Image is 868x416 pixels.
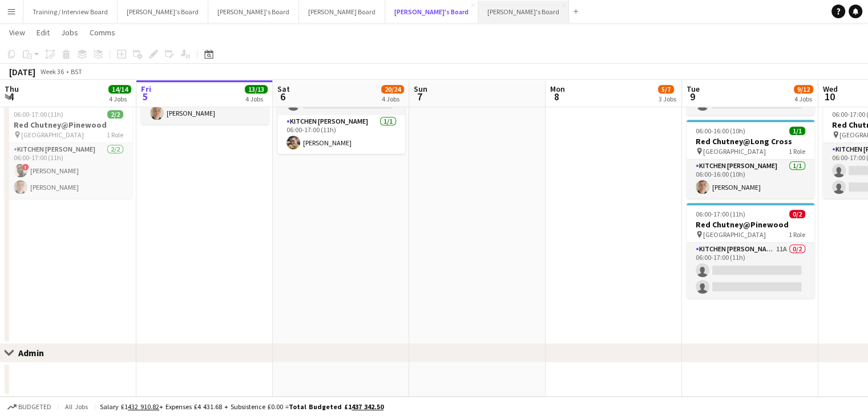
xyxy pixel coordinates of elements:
[794,85,813,93] span: 9/12
[245,95,267,103] div: 4 Jobs
[299,1,385,23] button: [PERSON_NAME] Board
[18,403,51,411] span: Budgeted
[550,84,565,94] span: Mon
[22,164,29,170] span: !
[3,90,19,103] span: 4
[821,90,838,103] span: 10
[32,25,54,40] a: Edit
[277,115,405,154] app-card-role: Kitchen [PERSON_NAME]1/106:00-17:00 (11h)[PERSON_NAME]
[85,25,120,40] a: Comms
[208,1,299,23] button: [PERSON_NAME]'s Board
[5,25,30,40] a: View
[703,230,766,239] span: [GEOGRAPHIC_DATA]
[703,147,766,156] span: [GEOGRAPHIC_DATA]
[90,27,115,38] span: Comms
[5,143,132,198] app-card-role: Kitchen [PERSON_NAME]2/206:00-17:00 (11h)![PERSON_NAME][PERSON_NAME]
[23,1,118,23] button: Training / Interview Board
[659,95,676,103] div: 3 Jobs
[109,95,131,103] div: 4 Jobs
[658,85,674,93] span: 5/7
[56,25,83,40] a: Jobs
[21,130,84,139] span: [GEOGRAPHIC_DATA]
[696,127,745,135] span: 06:00-16:00 (10h)
[687,120,814,198] app-job-card: 06:00-16:00 (10h)1/1Red Chutney@Long Cross [GEOGRAPHIC_DATA]1 RoleKitchen [PERSON_NAME]1/106:00-1...
[63,402,90,411] span: All jobs
[794,95,813,103] div: 4 Jobs
[61,27,78,38] span: Jobs
[789,147,805,156] span: 1 Role
[696,210,745,218] span: 06:00-17:00 (11h)
[71,67,82,76] div: BST
[9,66,35,78] div: [DATE]
[478,1,569,23] button: [PERSON_NAME]'s Board
[5,120,132,130] h3: Red Chutney@Pinewood
[9,27,25,38] span: View
[100,402,383,411] div: Salary £1 + Expenses £4 431.68 + Subsistence £0.00 =
[118,1,208,23] button: [PERSON_NAME]'s Board
[687,203,814,298] app-job-card: 06:00-17:00 (11h)0/2Red Chutney@Pinewood [GEOGRAPHIC_DATA]1 RoleKitchen [PERSON_NAME]11A0/206:00-...
[277,84,290,94] span: Sat
[789,210,805,218] span: 0/2
[18,347,53,358] div: Admin
[385,1,478,23] button: [PERSON_NAME]'s Board
[289,402,383,411] span: Total Budgeted £1
[823,84,838,94] span: Wed
[245,85,268,93] span: 13/13
[139,90,151,103] span: 5
[687,160,814,198] app-card-role: Kitchen [PERSON_NAME]1/106:00-16:00 (10h)[PERSON_NAME]
[382,95,403,103] div: 4 Jobs
[687,219,814,230] h3: Red Chutney@Pinewood
[14,110,63,119] span: 06:00-17:00 (11h)
[141,84,151,94] span: Fri
[5,84,19,94] span: Thu
[789,127,805,135] span: 1/1
[412,90,427,103] span: 7
[687,84,700,94] span: Tue
[548,90,565,103] span: 8
[108,85,131,93] span: 14/14
[685,90,700,103] span: 9
[128,402,159,411] tcxspan: Call 432 910.82 via 3CX
[107,130,123,139] span: 1 Role
[5,103,132,198] app-job-card: 06:00-17:00 (11h)2/2Red Chutney@Pinewood [GEOGRAPHIC_DATA]1 RoleKitchen [PERSON_NAME]2/206:00-17:...
[37,27,50,38] span: Edit
[381,85,404,93] span: 20/24
[789,230,805,239] span: 1 Role
[6,401,53,413] button: Budgeted
[107,110,123,119] span: 2/2
[276,90,290,103] span: 6
[352,402,383,411] tcxspan: Call 437 342.50 via 3CX
[414,84,427,94] span: Sun
[38,67,66,76] span: Week 36
[687,243,814,298] app-card-role: Kitchen [PERSON_NAME]11A0/206:00-17:00 (11h)
[687,136,814,146] h3: Red Chutney@Long Cross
